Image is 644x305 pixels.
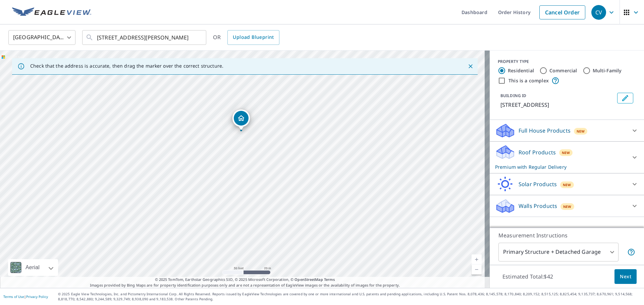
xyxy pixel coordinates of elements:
[8,28,75,47] div: [GEOGRAPHIC_DATA]
[627,248,635,256] span: Your report will include the primary structure and a detached garage if one exists.
[26,294,48,299] a: Privacy Policy
[577,129,585,134] span: New
[593,67,622,74] label: Multi-Family
[498,243,619,261] div: Primary Structure + Detached Garage
[495,176,639,192] div: Solar ProductsNew
[508,67,534,74] label: Residential
[58,292,641,302] p: © 2025 Eagle View Technologies, Inc. and Pictometry International Corp. All Rights Reserved. Repo...
[563,204,572,209] span: New
[155,277,335,283] span: © 2025 TomTom, Earthstar Geographics SIO, © 2025 Microsoft Corporation, ©
[591,5,606,20] div: CV
[519,180,557,188] p: Solar Products
[227,30,279,45] a: Upload Blueprint
[97,28,193,47] input: Search by address or latitude-longitude
[498,59,636,65] div: PROPERTY TYPE
[495,144,639,170] div: Roof ProductsNewPremium with Regular Delivery
[233,33,274,42] span: Upload Blueprint
[8,259,58,276] div: Aerial
[495,198,639,214] div: Walls ProductsNew
[232,109,250,130] div: Dropped pin, building 1, Residential property, 1325 Cedar Shoals Dr Athens, GA 30605
[466,62,475,71] button: Close
[3,295,48,299] p: |
[539,5,585,19] a: Cancel Order
[472,264,482,275] a: Current Level 19, Zoom Out
[3,294,24,299] a: Terms of Use
[294,277,323,282] a: OpenStreetMap
[562,150,570,155] span: New
[508,77,549,84] label: This is a complex
[472,254,482,264] a: Current Level 19, Zoom In
[549,67,577,74] label: Commercial
[495,123,639,139] div: Full House ProductsNew
[620,273,631,281] span: Next
[614,269,637,284] button: Next
[497,269,558,284] p: Estimated Total: $42
[519,148,556,156] p: Roof Products
[30,63,223,69] p: Check that the address is accurate, then drag the marker over the correct structure.
[563,182,571,187] span: New
[617,93,633,103] button: Edit building 1
[519,202,557,210] p: Walls Products
[213,30,279,45] div: OR
[324,277,335,282] a: Terms
[12,7,91,17] img: EV Logo
[495,163,627,170] p: Premium with Regular Delivery
[500,101,614,109] p: [STREET_ADDRESS]
[498,231,635,239] p: Measurement Instructions
[23,259,42,276] div: Aerial
[500,93,526,98] p: BUILDING ID
[519,127,571,135] p: Full House Products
